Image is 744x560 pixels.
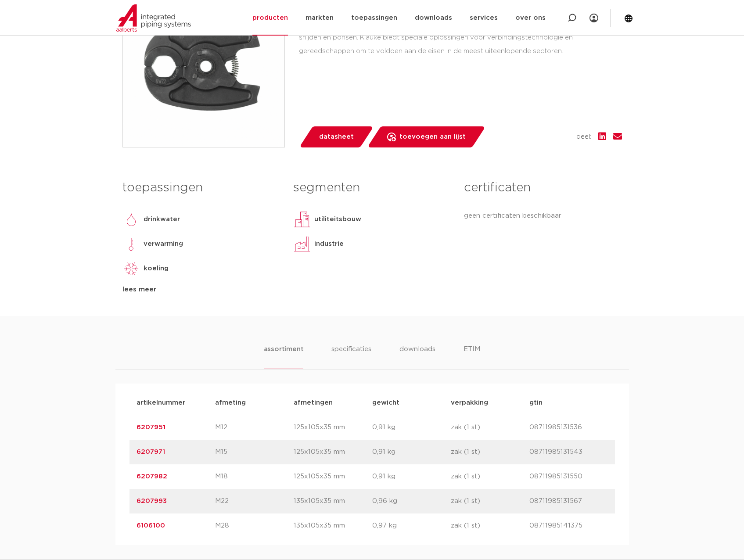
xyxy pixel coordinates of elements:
[293,179,451,197] h3: segmenten
[294,521,372,531] p: 135x105x35 mm
[215,471,294,482] p: M18
[399,344,435,369] li: downloads
[293,235,311,253] img: industrie
[451,521,529,531] p: zak (1 st)
[122,179,280,197] h3: toepassingen
[372,471,451,482] p: 0,91 kg
[293,211,311,228] img: utiliteitsbouw
[464,179,622,197] h3: certificaten
[137,424,165,431] a: 6207951
[372,398,451,408] p: gewicht
[294,398,372,408] p: afmetingen
[331,344,371,369] li: specificaties
[122,260,140,277] img: koeling
[372,447,451,457] p: 0,91 kg
[215,521,294,531] p: M28
[576,132,591,142] span: deel:
[314,239,344,249] p: industrie
[372,496,451,506] p: 0,96 kg
[529,447,608,457] p: 08711985131543
[314,214,361,225] p: utiliteitsbouw
[372,422,451,433] p: 0,91 kg
[451,447,529,457] p: zak (1 st)
[451,422,529,433] p: zak (1 st)
[122,284,280,295] div: lees meer
[529,521,608,531] p: 08711985141375
[529,422,608,433] p: 08711985131536
[144,214,180,225] p: drinkwater
[137,498,167,504] a: 6207993
[464,211,622,221] p: geen certificaten beschikbaar
[451,398,529,408] p: verpakking
[529,471,608,482] p: 08711985131550
[319,130,354,144] span: datasheet
[294,447,372,457] p: 125x105x35 mm
[137,473,167,480] a: 6207982
[144,263,169,274] p: koeling
[372,521,451,531] p: 0,97 kg
[215,447,294,457] p: M15
[294,471,372,482] p: 125x105x35 mm
[144,239,183,249] p: verwarming
[464,344,480,369] li: ETIM
[451,471,529,482] p: zak (1 st)
[294,496,372,506] p: 135x105x35 mm
[529,496,608,506] p: 08711985131567
[399,130,466,144] span: toevoegen aan lijst
[215,422,294,433] p: M12
[137,398,215,408] p: artikelnummer
[294,422,372,433] p: 125x105x35 mm
[215,496,294,506] p: M22
[137,449,165,455] a: 6207971
[264,344,304,369] li: assortiment
[299,126,374,147] a: datasheet
[529,398,608,408] p: gtin
[122,235,140,253] img: verwarming
[122,211,140,228] img: drinkwater
[215,398,294,408] p: afmeting
[137,522,165,529] a: 6106100
[451,496,529,506] p: zak (1 st)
